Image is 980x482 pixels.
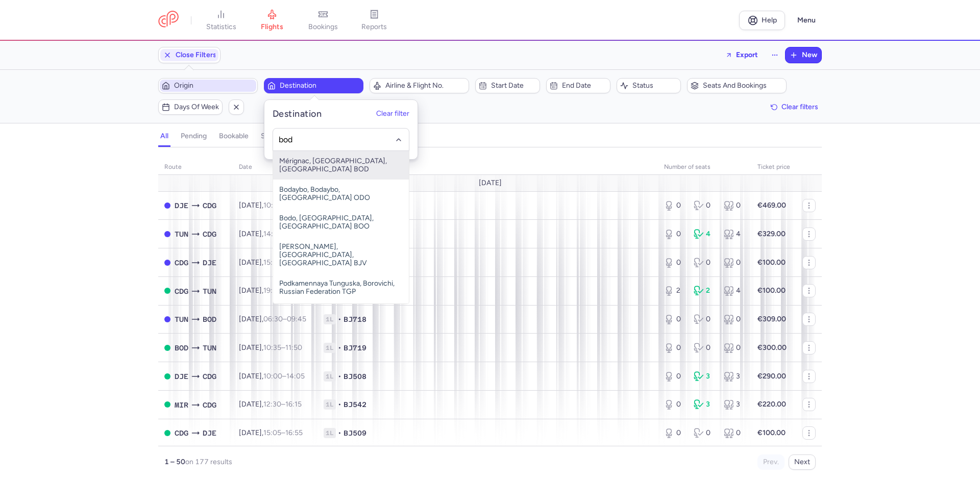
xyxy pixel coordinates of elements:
time: 16:15 [285,400,302,409]
span: Airline & Flight No. [385,82,465,90]
button: Export [719,47,765,63]
span: [DATE], [239,230,304,238]
div: 3 [724,399,745,410]
span: Charles De Gaulle, Paris, France [175,257,188,268]
a: bookings [298,9,349,32]
button: Prev. [757,454,785,470]
time: 10:35 [263,343,281,352]
span: 1L [324,343,336,353]
div: 2 [664,286,685,296]
span: CLOSED [164,260,170,266]
button: Seats and bookings [687,78,787,93]
div: 0 [724,314,745,324]
button: Close Filters [159,47,220,63]
strong: 1 – 50 [164,458,185,466]
button: Days of week [158,99,223,115]
span: – [263,400,302,409]
span: statistics [206,22,236,32]
span: [DATE], [239,428,303,437]
strong: €100.00 [757,258,786,267]
time: 10:45 [263,201,282,210]
span: Destination [280,82,360,90]
a: CitizenPlane red outlined logo [158,11,179,30]
span: TUN [203,286,216,297]
strong: €220.00 [757,400,786,409]
span: Carthage, Tunis, Tunisia [175,229,188,240]
a: statistics [195,9,247,32]
a: flights [247,9,298,32]
span: 1L [324,314,336,324]
h4: all [160,132,168,141]
div: 4 [724,286,745,296]
div: 0 [664,371,685,382]
time: 10:00 [263,372,282,380]
button: Next [789,454,816,470]
span: End date [562,82,607,90]
strong: €300.00 [757,343,787,352]
span: • [338,343,341,353]
span: flights [261,22,283,32]
input: -searchbox [279,134,404,145]
span: – [263,230,304,238]
div: 0 [694,428,715,438]
span: Charles De Gaulle, Paris, France [203,399,216,411]
div: 0 [664,258,685,268]
span: Djerba-Zarzis, Djerba, Tunisia [175,371,188,382]
span: BJ719 [344,343,366,353]
div: 0 [694,314,715,324]
span: • [338,371,341,382]
span: CLOSED [164,202,170,209]
span: BJ508 [344,371,366,382]
span: [DATE], [239,372,305,380]
time: 16:55 [285,428,303,437]
span: BOD [175,342,188,353]
a: Help [739,11,785,30]
span: Djerba-Zarzis, Djerba, Tunisia [175,200,188,211]
span: BJ542 [344,399,366,410]
span: Habib Bourguiba, Monastir, Tunisia [175,399,188,411]
span: on 177 results [185,458,232,466]
span: • [338,428,341,438]
div: 0 [724,200,745,211]
span: [DATE], [239,286,304,295]
span: bookings [308,22,338,32]
strong: €469.00 [757,201,786,210]
strong: €290.00 [757,372,786,380]
span: [DATE] [479,179,502,187]
span: 1L [324,428,336,438]
span: Charles De Gaulle, Paris, France [203,200,216,211]
button: Status [617,78,681,93]
strong: €100.00 [757,286,786,295]
span: Export [736,51,758,59]
span: Days of week [174,103,219,111]
span: Seats and bookings [703,82,783,90]
time: 15:05 [263,428,281,437]
time: 14:30 [263,230,282,238]
strong: €329.00 [757,230,786,238]
span: Bodo, [GEOGRAPHIC_DATA], [GEOGRAPHIC_DATA] BOO [273,208,409,237]
time: 11:50 [285,343,302,352]
span: 1L [324,371,336,382]
time: 19:05 [263,286,281,295]
button: Airline & Flight No. [370,78,469,93]
span: Charles De Gaulle, Paris, France [203,229,216,240]
span: CLOSED [164,316,170,322]
div: 0 [664,399,685,410]
div: 0 [664,229,685,239]
span: – [263,343,302,352]
span: [DATE], [239,315,306,323]
span: – [263,315,306,323]
span: [GEOGRAPHIC_DATA], Buddh Gaya, [GEOGRAPHIC_DATA] [DEMOGRAPHIC_DATA] [273,302,409,339]
button: Start date [475,78,540,93]
span: [PERSON_NAME], [GEOGRAPHIC_DATA], [GEOGRAPHIC_DATA] BJV [273,237,409,273]
span: New [802,51,817,59]
div: 3 [724,371,745,382]
time: 06:30 [263,315,283,323]
span: Help [762,16,777,24]
th: Ticket price [751,160,796,175]
div: 4 [694,229,715,239]
div: 4 [724,229,745,239]
span: Mérignac, [GEOGRAPHIC_DATA], [GEOGRAPHIC_DATA] BOD [273,151,409,180]
span: – [263,428,303,437]
span: • [338,314,341,324]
